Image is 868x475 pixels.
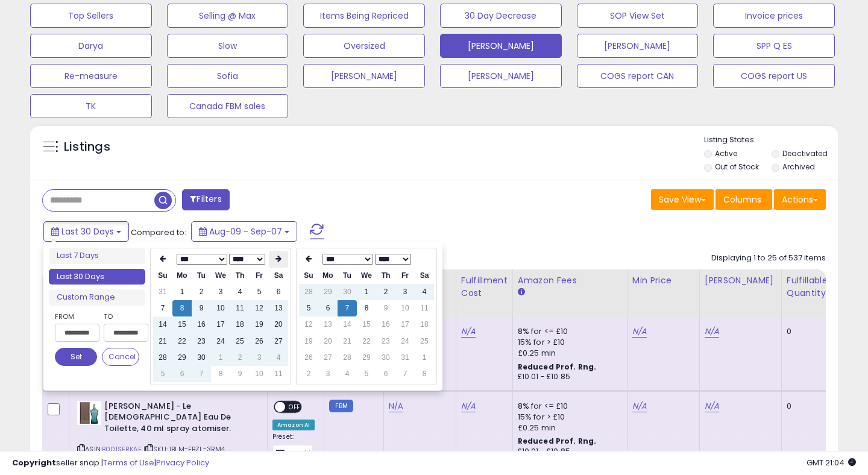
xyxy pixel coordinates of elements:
p: Listing States: [704,134,838,146]
td: 23 [376,333,395,350]
b: Reduced Prof. Rng. [518,362,597,372]
strong: Copyright [12,457,56,468]
small: FBM [329,400,353,412]
td: 5 [299,300,318,316]
li: Last 30 Days [49,269,145,285]
td: 22 [172,333,192,350]
td: 25 [230,333,250,350]
td: 4 [269,350,288,366]
td: 9 [376,300,395,316]
td: 9 [192,300,211,316]
td: 27 [269,333,288,350]
a: N/A [461,326,476,338]
button: Selling @ Max [167,4,289,28]
button: COGS report US [713,64,835,88]
td: 26 [299,350,318,366]
span: Last 30 Days [61,225,114,237]
td: 2 [376,284,395,300]
td: 1 [211,350,230,366]
td: 30 [192,350,211,366]
td: 2 [192,284,211,300]
div: Fulfillable Quantity [787,274,828,300]
span: OFF [285,401,304,412]
button: Canada FBM sales [167,94,289,118]
div: 8% for <= £10 [518,326,618,337]
td: 8 [357,300,376,316]
td: 20 [318,333,338,350]
button: [PERSON_NAME] [440,64,562,88]
td: 6 [376,366,395,382]
td: 16 [376,316,395,333]
td: 7 [395,366,415,382]
div: Amazon Fees [518,274,622,287]
button: [PERSON_NAME] [303,64,425,88]
label: Out of Stock [715,162,759,172]
td: 24 [211,333,230,350]
div: £0.25 min [518,423,618,433]
td: 7 [153,300,172,316]
a: N/A [632,400,647,412]
th: Mo [318,268,338,284]
th: Su [153,268,172,284]
td: 17 [211,316,230,333]
div: 0 [787,401,824,412]
label: Deactivated [782,148,828,159]
div: 15% for > £10 [518,337,618,348]
div: [PERSON_NAME] [705,274,776,287]
td: 7 [338,300,357,316]
th: Sa [269,268,288,284]
td: 26 [250,333,269,350]
td: 28 [299,284,318,300]
li: Last 7 Days [49,248,145,264]
th: Sa [415,268,434,284]
img: 31Lls98nS1L._SL40_.jpg [77,401,101,425]
th: Fr [250,268,269,284]
div: Fulfillment Cost [461,274,508,300]
button: Filters [182,189,229,210]
span: Aug-09 - Sep-07 [209,225,282,237]
td: 3 [395,284,415,300]
a: N/A [705,326,719,338]
small: Amazon Fees. [518,287,525,298]
td: 7 [192,366,211,382]
button: Set [55,348,97,366]
td: 10 [211,300,230,316]
button: [PERSON_NAME] [577,34,699,58]
button: Slow [167,34,289,58]
a: N/A [632,326,647,338]
a: N/A [705,400,719,412]
td: 6 [318,300,338,316]
button: Darya [30,34,152,58]
td: 20 [269,316,288,333]
span: Compared to: [131,227,186,238]
label: To [104,310,139,322]
td: 23 [192,333,211,350]
div: Min Price [632,274,694,287]
td: 3 [250,350,269,366]
td: 3 [211,284,230,300]
td: 28 [338,350,357,366]
label: Active [715,148,737,159]
td: 12 [299,316,318,333]
td: 4 [230,284,250,300]
b: Reduced Prof. Rng. [518,436,597,446]
button: Save View [651,189,714,210]
h5: Listings [64,139,110,156]
td: 6 [269,284,288,300]
li: Custom Range [49,289,145,306]
button: Columns [715,189,772,210]
th: Th [230,268,250,284]
b: [PERSON_NAME] - Le [DEMOGRAPHIC_DATA] Eau De Toilette, 40 ml spray atomiser. [104,401,251,438]
td: 5 [250,284,269,300]
td: 11 [269,366,288,382]
td: 1 [172,284,192,300]
button: COGS report CAN [577,64,699,88]
button: SPP Q ES [713,34,835,58]
td: 24 [395,333,415,350]
td: 2 [299,366,318,382]
td: 27 [318,350,338,366]
td: 15 [357,316,376,333]
td: 16 [192,316,211,333]
td: 31 [153,284,172,300]
td: 8 [172,300,192,316]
